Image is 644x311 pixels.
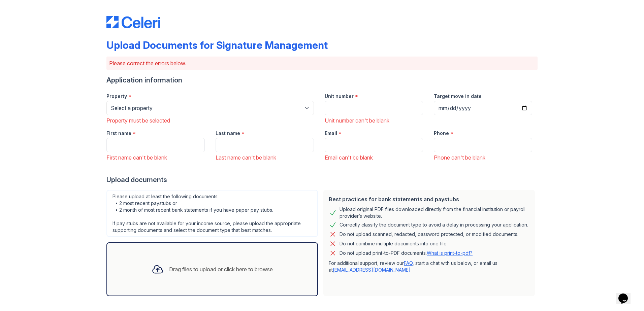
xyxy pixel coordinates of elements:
label: Last name [216,130,240,137]
label: First name [106,130,131,137]
label: Target move in date [434,93,482,100]
div: Best practices for bank statements and paystubs [329,195,529,203]
label: Email [325,130,337,137]
p: Do not upload print-to-PDF documents. [340,250,473,256]
iframe: chat widget [616,284,637,304]
div: First name can't be blank [106,153,205,162]
div: Do not upload scanned, redacted, password protected, or modified documents. [340,230,518,238]
div: Upload Documents for Signature Management [106,39,328,51]
a: What is print-to-pdf? [427,250,473,256]
label: Phone [434,130,449,137]
div: Application information [106,75,538,85]
div: Please upload at least the following documents: • 2 most recent paystubs or • 2 month of most rec... [106,190,318,237]
div: Drag files to upload or click here to browse [169,265,273,273]
div: Last name can't be blank [216,153,314,162]
div: Upload original PDF files downloaded directly from the financial institution or payroll provider’... [340,206,529,219]
div: Property must be selected [106,116,314,125]
img: CE_Logo_Blue-a8612792a0a2168367f1c8372b55b34899dd931a85d93a1a3d3e32e68fde9ad4.png [106,16,160,28]
a: FAQ [404,260,413,266]
p: Please correct the errors below. [109,59,535,67]
a: [EMAIL_ADDRESS][DOMAIN_NAME] [333,267,411,273]
div: Email can't be blank [325,153,423,162]
p: For additional support, review our , start a chat with us below, or email us at [329,260,529,273]
div: Upload documents [106,175,538,184]
div: Unit number can't be blank [325,116,423,125]
div: Phone can't be blank [434,153,532,162]
label: Unit number [325,93,354,100]
div: Do not combine multiple documents into one file. [340,240,448,248]
div: Correctly classify the document type to avoid a delay in processing your application. [340,221,528,229]
label: Property [106,93,127,100]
